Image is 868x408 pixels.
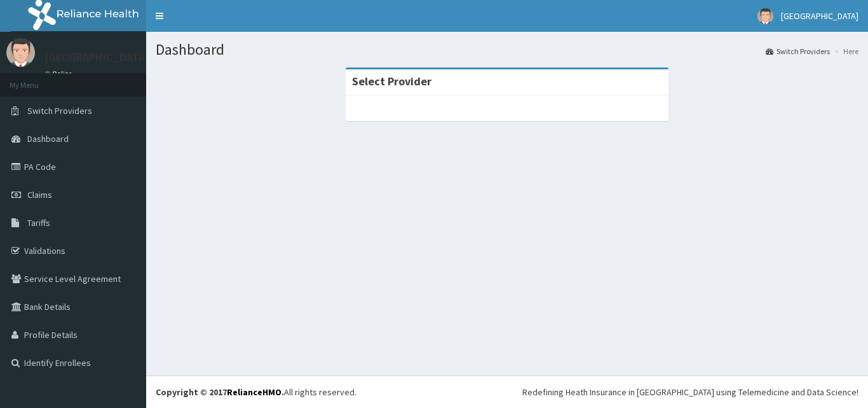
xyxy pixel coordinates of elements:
a: Online [44,69,75,78]
span: Claims [27,189,52,200]
span: Switch Providers [27,105,92,116]
p: [GEOGRAPHIC_DATA] [44,52,149,63]
span: Dashboard [27,133,69,144]
img: User Image [757,8,773,24]
a: Switch Providers [766,46,830,57]
strong: Select Provider [352,74,431,88]
span: Tariffs [27,217,50,229]
footer: All rights reserved. [146,376,868,408]
h1: Dashboard [156,41,858,58]
span: [GEOGRAPHIC_DATA] [781,10,858,22]
li: Here [831,46,858,57]
strong: Copyright © 2017 . [156,386,284,398]
a: RelianceHMO [227,386,281,398]
div: Redefining Heath Insurance in [GEOGRAPHIC_DATA] using Telemedicine and Data Science! [522,386,858,398]
img: User Image [6,38,35,67]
